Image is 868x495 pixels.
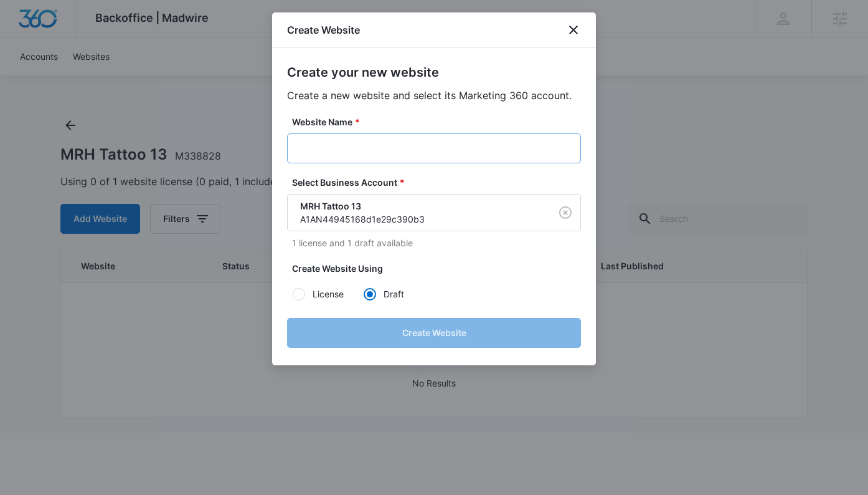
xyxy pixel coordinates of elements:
label: Select Business Account [292,176,586,189]
h1: Create Website [287,22,360,37]
p: MRH Tattoo 13 [300,199,533,213]
label: Draft [363,287,434,300]
label: License [292,287,363,300]
button: close [566,22,581,37]
p: 1 license and 1 draft available [292,236,581,249]
label: Website Name [292,115,586,128]
button: Clear [555,203,575,223]
label: Create Website Using [292,262,586,275]
h2: Create your new website [287,63,581,82]
p: Create a new website and select its Marketing 360 account. [287,88,581,103]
